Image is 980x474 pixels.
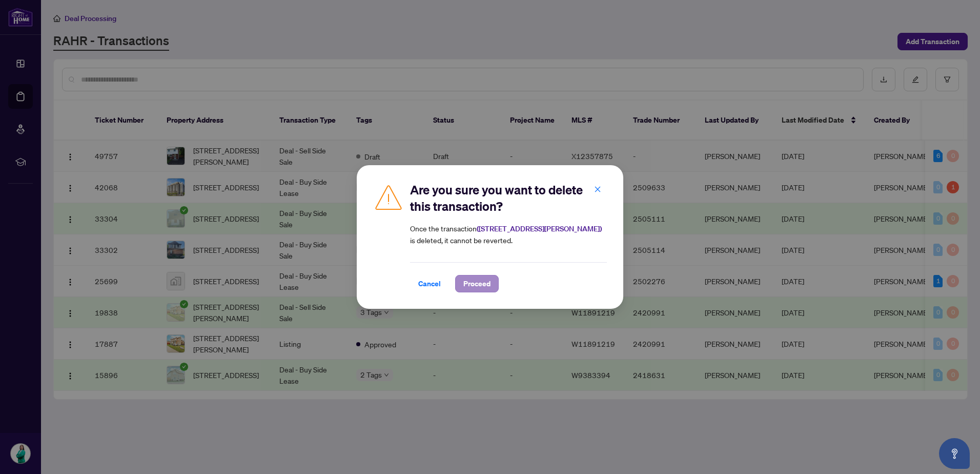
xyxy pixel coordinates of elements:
button: Proceed [455,275,499,292]
span: Cancel [418,275,441,292]
h2: Are you sure you want to delete this transaction? [410,182,607,214]
span: Proceed [463,275,491,292]
button: Open asap [939,438,970,469]
article: Once the transaction is deleted, it cannot be reverted. [410,223,607,246]
strong: ( [STREET_ADDRESS][PERSON_NAME] ) [477,224,602,233]
button: Cancel [410,275,449,292]
span: close [594,186,601,193]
